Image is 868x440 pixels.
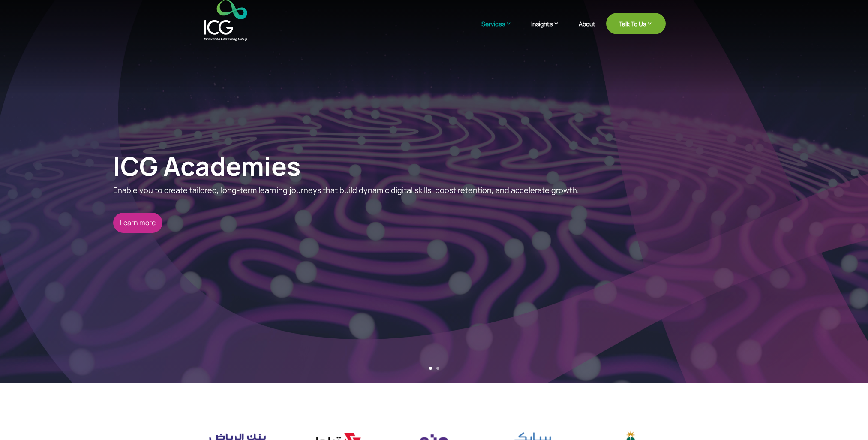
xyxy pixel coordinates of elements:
[531,19,568,41] a: Insights
[113,148,300,184] a: ICG Academies
[606,13,666,34] a: Talk To Us
[481,19,520,41] a: Services
[113,186,755,195] p: Enable you to create tailored, long-term learning journeys that build dynamic digital skills, boo...
[436,367,439,370] a: 2
[725,347,868,440] iframe: Chat Widget
[113,213,162,233] a: Learn more
[203,407,666,421] h2: Some of the companies that trusted ICG academies for the L&D projects
[579,21,595,41] a: About
[429,367,432,370] a: 1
